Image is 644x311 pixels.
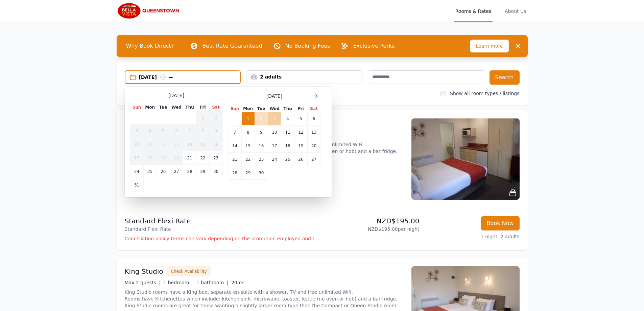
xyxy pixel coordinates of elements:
td: 3 [268,112,281,126]
td: 16 [209,138,222,151]
span: 20m² [231,280,244,285]
td: 5 [157,124,170,138]
p: Exclusive Perks [353,42,395,50]
td: 10 [268,126,281,139]
td: 29 [196,165,209,178]
img: Bella Vista Queenstown [117,3,182,19]
td: 4 [143,124,157,138]
td: 30 [255,166,268,180]
th: Mon [241,106,255,112]
td: 12 [294,126,307,139]
td: 27 [307,153,320,166]
td: 11 [281,126,294,139]
td: 28 [183,165,196,178]
h3: King Studio [125,267,163,276]
button: Book Now [481,216,520,230]
th: Sat [307,106,320,112]
td: 9 [255,126,268,139]
td: 6 [170,124,183,138]
td: 28 [228,166,241,180]
td: 7 [183,124,196,138]
th: Sun [130,104,143,111]
td: 6 [307,112,320,126]
th: Tue [255,106,268,112]
td: 31 [130,178,143,192]
th: Fri [196,104,209,111]
td: 15 [196,138,209,151]
p: Best Rate Guaranteed [202,42,262,50]
p: Standard Flexi Rate [125,226,319,232]
td: 22 [241,153,255,166]
th: Wed [170,104,183,111]
td: 8 [196,124,209,138]
td: 24 [130,165,143,178]
td: 10 [130,138,143,151]
td: 14 [183,138,196,151]
span: Max 2 guests | [125,280,161,285]
td: 12 [157,138,170,151]
td: 26 [157,165,170,178]
td: 20 [170,151,183,165]
button: Search [490,70,520,85]
th: Fri [294,106,307,112]
td: 3 [130,124,143,138]
p: Cancellation policy terms can vary depending on the promotion employed and the time of stay of th... [125,235,319,242]
td: 9 [209,124,222,138]
td: 13 [307,126,320,139]
div: 2 adults [246,73,362,80]
td: 14 [228,139,241,153]
td: 4 [281,112,294,126]
td: 5 [294,112,307,126]
td: 24 [268,153,281,166]
span: [DATE] [266,93,282,99]
span: Why Book Direct? [121,39,180,53]
td: 7 [228,126,241,139]
th: Wed [268,106,281,112]
td: 20 [307,139,320,153]
th: Sun [228,106,241,112]
label: Show all room types / listings [450,91,519,96]
p: NZD$195.00 per night [325,226,420,232]
button: Check Availability [167,266,211,276]
td: 21 [228,153,241,166]
td: 11 [143,138,157,151]
td: 15 [241,139,255,153]
td: 2 [255,112,268,126]
td: 30 [209,165,222,178]
td: 19 [294,139,307,153]
td: 21 [183,151,196,165]
th: Thu [281,106,294,112]
span: 1 bedroom | [163,280,194,285]
p: 1 night, 2 adults [425,233,520,240]
span: 1 bathroom | [196,280,229,285]
div: [DATE] -- [139,74,240,81]
td: 1 [241,112,255,126]
th: Sat [209,104,222,111]
th: Thu [183,104,196,111]
th: Mon [143,104,157,111]
td: 17 [268,139,281,153]
td: 29 [241,166,255,180]
p: Standard Flexi Rate [125,216,319,226]
td: 19 [157,151,170,165]
td: 17 [130,151,143,165]
td: 26 [294,153,307,166]
td: 13 [170,138,183,151]
td: 2 [209,111,222,124]
td: 1 [196,111,209,124]
th: Tue [157,104,170,111]
p: NZD$195.00 [325,216,420,226]
td: 25 [143,165,157,178]
td: 25 [281,153,294,166]
td: 23 [209,151,222,165]
span: [DATE] [168,92,184,99]
td: 18 [281,139,294,153]
td: 18 [143,151,157,165]
td: 22 [196,151,209,165]
span: Learn more [470,40,509,52]
td: 23 [255,153,268,166]
td: 16 [255,139,268,153]
td: 8 [241,126,255,139]
p: No Booking Fees [285,42,330,50]
td: 27 [170,165,183,178]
